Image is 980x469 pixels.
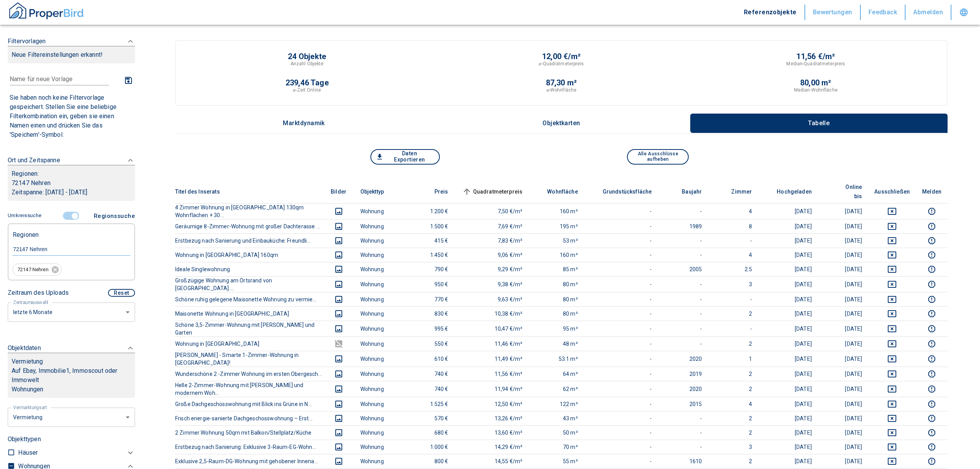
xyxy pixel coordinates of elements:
[708,233,758,248] td: -
[354,292,404,306] td: Wohnung
[329,339,348,348] button: images
[12,385,131,394] p: Wohnungen
[658,440,708,454] td: -
[91,209,135,223] button: Regionssuche
[818,292,868,306] td: [DATE]
[818,397,868,411] td: [DATE]
[329,207,348,216] button: images
[175,248,323,262] th: Wohnung in [GEOGRAPHIC_DATA] 160qm
[12,357,43,366] p: Vermietung
[329,250,348,260] button: images
[708,381,758,397] td: 2
[758,381,818,397] td: [DATE]
[175,336,323,351] th: Wohnung in [GEOGRAPHIC_DATA]
[874,339,910,348] button: deselect this listing
[329,354,348,364] button: images
[8,336,135,406] div: ObjektdatenVermietungAuf Ebay, Immobilie1, Immoscout oder ImmoweltWohnungen
[922,354,941,364] button: report this listing
[12,50,131,59] p: Neue Filtereinstellungen erkannt!
[658,381,708,397] td: 2020
[175,440,323,454] th: Erstbezug nach Sanierung: Exklusive 3-Raum-EG-Wohn...
[922,457,941,466] button: report this listing
[329,280,348,289] button: images
[529,306,584,321] td: 80 m²
[874,309,910,318] button: deselect this listing
[455,440,529,454] td: 14,29 €/m²
[175,219,323,233] th: Geräumige 8-Zimmer-Wohnung mit großer Dachterasse ...
[404,397,455,411] td: 1.525 €
[175,114,948,133] div: wrapped label tabs example
[455,276,529,292] td: 9,38 €/m²
[293,87,321,93] p: ⌀-Zeit Online
[175,276,323,292] th: Großzügige Wohnung am Ortsrand von [GEOGRAPHIC_DATA]....
[175,367,323,381] th: Wunderschöne 2 -Zimmer Wohnung im ersten Obergesch...
[175,180,323,204] th: Titel des Inserats
[404,454,455,468] td: 800 €
[758,219,818,233] td: [DATE]
[8,407,135,427] div: letzte 6 Monate
[404,321,455,336] td: 995 €
[404,219,455,233] td: 1.500 €
[539,60,584,67] p: ⌀-Quadratmeterpreis
[922,428,941,437] button: report this listing
[758,248,818,262] td: [DATE]
[658,425,708,440] td: -
[658,203,708,219] td: -
[354,219,404,233] td: Wohnung
[329,457,348,466] button: images
[329,414,348,423] button: images
[370,149,440,165] button: Daten Exportieren
[529,219,584,233] td: 195 m²
[529,411,584,425] td: 43 m²
[584,203,658,219] td: -
[916,180,948,204] th: Melden
[542,53,581,60] p: 12,00 €/m²
[291,60,324,67] p: Anzahl Objekte
[584,351,658,367] td: -
[861,5,906,20] button: Feedback
[818,306,868,321] td: [DATE]
[708,351,758,367] td: 1
[329,324,348,333] button: images
[584,440,658,454] td: -
[874,324,910,333] button: deselect this listing
[455,336,529,351] td: 11,46 €/m²
[708,203,758,219] td: 4
[354,411,404,425] td: Wohnung
[758,411,818,425] td: [DATE]
[354,454,404,468] td: Wohnung
[708,262,758,276] td: 2.5
[404,440,455,454] td: 1.000 €
[922,414,941,423] button: report this listing
[529,292,584,306] td: 80 m²
[922,250,941,260] button: report this listing
[529,262,584,276] td: 85 m²
[818,351,868,367] td: [DATE]
[922,222,941,231] button: report this listing
[758,336,818,351] td: [DATE]
[805,5,861,20] button: Bewertungen
[175,397,323,411] th: Große Dachgeschosswohnung mit Blick ins Grüne in N...
[422,187,448,196] span: Preis
[12,169,131,178] p: Regionen :
[584,411,658,425] td: -
[590,187,652,196] span: Grundstücksfläche
[283,120,325,127] p: Marktdynamik
[584,292,658,306] td: -
[758,440,818,454] td: [DATE]
[874,250,910,260] button: deselect this listing
[922,442,941,452] button: report this listing
[796,53,835,60] p: 11,56 €/m²
[175,306,323,321] th: Maisonette Wohnung in [GEOGRAPHIC_DATA]
[658,292,708,306] td: -
[584,306,658,321] td: -
[404,306,455,321] td: 830 €
[455,411,529,425] td: 13,26 €/m²
[329,309,348,318] button: images
[874,280,910,289] button: deselect this listing
[708,367,758,381] td: 2
[329,369,348,379] button: images
[404,411,455,425] td: 570 €
[922,236,941,245] button: report this listing
[329,399,348,409] button: images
